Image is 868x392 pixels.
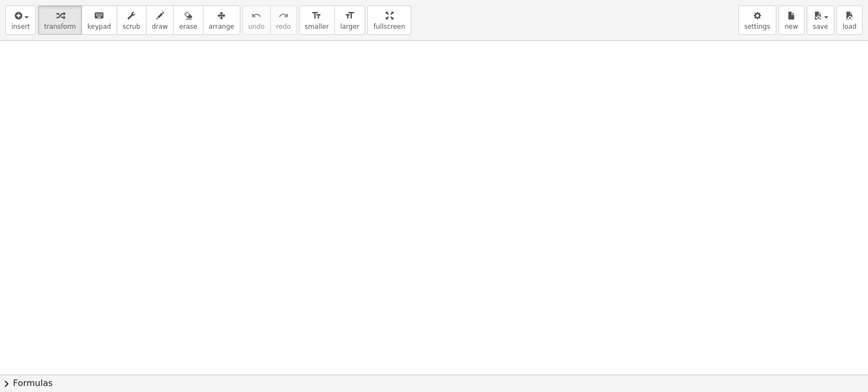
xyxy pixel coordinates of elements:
button: draw [146,5,174,35]
button: fullscreen [367,5,411,35]
i: format_size [311,9,322,22]
button: transform [38,5,82,35]
span: larger [340,23,359,30]
i: undo [251,9,261,22]
button: load [837,5,863,35]
span: save [813,23,828,30]
button: undoundo [242,5,271,35]
span: keypad [87,23,111,30]
span: scrub [123,23,141,30]
button: scrub [117,5,146,35]
button: new [778,5,805,35]
button: format_sizesmaller [299,5,335,35]
button: erase [173,5,203,35]
span: undo [248,23,265,30]
button: insert [5,5,36,35]
button: keyboardkeypad [81,5,117,35]
span: erase [179,23,197,30]
button: save [807,5,834,35]
span: settings [744,23,770,30]
span: redo [276,23,291,30]
span: load [843,23,857,30]
span: arrange [209,23,234,30]
span: insert [11,23,30,30]
button: arrange [203,5,240,35]
span: fullscreen [373,23,405,30]
span: draw [152,23,168,30]
i: format_size [344,9,355,22]
button: redoredo [270,5,297,35]
span: smaller [305,23,329,30]
i: keyboard [94,9,104,22]
i: redo [278,9,289,22]
button: settings [738,5,776,35]
span: new [784,23,798,30]
span: transform [44,23,76,30]
button: format_sizelarger [334,5,365,35]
